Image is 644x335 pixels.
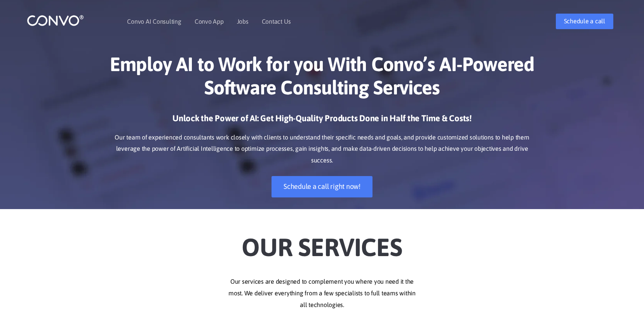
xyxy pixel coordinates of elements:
[195,18,224,24] a: Convo App
[272,176,372,197] a: Schedule a call right now!
[556,14,613,29] a: Schedule a call
[237,18,249,24] a: Jobs
[127,18,181,24] a: Convo AI Consulting
[106,221,538,264] h2: Our Services
[106,276,538,311] p: Our services are designed to complement you where you need it the most. We deliver everything fro...
[106,113,538,130] h3: Unlock the Power of AI: Get High-Quality Products Done in Half the Time & Costs!
[106,52,538,105] h1: Employ AI to Work for you With Convo’s AI-Powered Software Consulting Services
[262,18,291,24] a: Contact Us
[27,14,84,26] img: logo_1.png
[106,132,538,167] p: Our team of experienced consultants work closely with clients to understand their specific needs ...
